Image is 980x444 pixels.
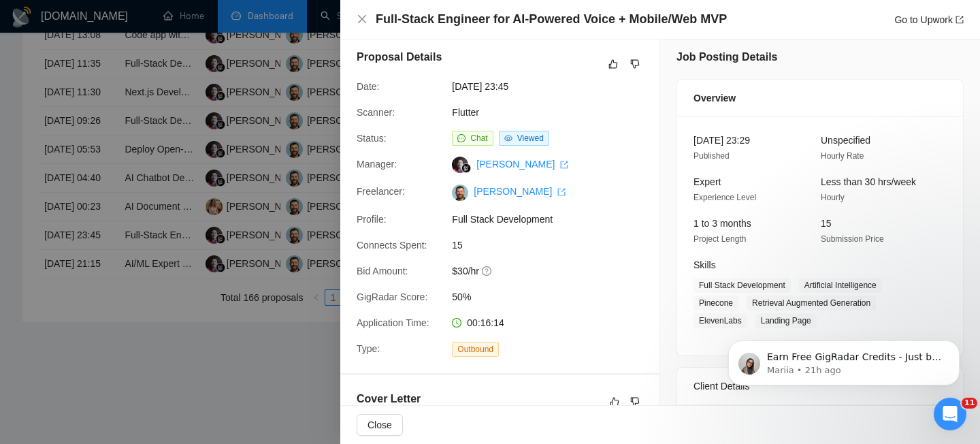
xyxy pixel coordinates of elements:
[452,342,499,357] span: Outbound
[470,133,487,143] span: Chat
[461,163,471,173] img: gigradar-bm.png
[357,266,408,276] span: Bid Amount:
[610,396,619,407] span: like
[474,186,566,197] a: [PERSON_NAME] export
[452,264,656,279] span: $30/hr
[357,49,442,65] h5: Proposal Details
[560,161,568,169] span: export
[357,317,429,328] span: Application Time:
[693,368,947,405] div: Client Details
[452,185,468,201] img: c1-JWQDXWEy3CnA6sRtFzzU22paoDq5cZnWyBNc3HWqwvuW0qNnjm1CMP-YmbEEtPC
[693,278,791,293] span: Full Stack Development
[676,49,777,65] h5: Job Posting Details
[708,312,980,407] iframe: Intercom notifications message
[606,394,623,410] button: like
[476,159,568,170] a: [PERSON_NAME] export
[627,394,643,410] button: dislike
[821,193,845,202] span: Hourly
[452,107,479,118] a: Flutter
[693,135,750,146] span: [DATE] 23:29
[821,176,916,187] span: Less than 30 hrs/week
[608,59,618,69] span: like
[517,133,544,143] span: Viewed
[605,56,621,72] button: like
[504,134,512,142] span: eye
[693,176,721,187] span: Expert
[693,91,736,106] span: Overview
[452,79,656,94] span: [DATE] 23:45
[452,289,656,304] span: 50%
[693,296,738,311] span: Pinecone
[452,212,656,227] span: Full Stack Development
[357,81,379,92] span: Date:
[955,16,964,24] span: export
[821,234,884,244] span: Submission Price
[821,135,870,146] span: Unspecified
[799,278,882,293] span: Artificial Intelligence
[357,133,387,144] span: Status:
[747,296,876,311] span: Retrieval Augmented Generation
[357,159,397,170] span: Manager:
[894,14,964,25] a: Go to Upworkexport
[934,398,966,430] iframe: Intercom live chat
[693,193,756,202] span: Experience Level
[821,218,832,229] span: 15
[357,14,367,25] button: Close
[693,259,716,270] span: Skills
[357,391,421,407] h5: Cover Letter
[693,151,730,161] span: Published
[357,107,395,118] span: Scanner:
[693,234,746,244] span: Project Length
[821,151,864,161] span: Hourly Rate
[357,343,380,354] span: Type:
[693,313,747,328] span: ElevenLabs
[457,134,465,142] span: message
[376,11,727,28] h4: Full-Stack Engineer for AI-Powered Voice + Mobile/Web MVP
[693,218,751,229] span: 1 to 3 months
[452,238,656,253] span: 15
[557,188,566,196] span: export
[357,291,427,302] span: GigRadar Score:
[630,59,640,69] span: dislike
[962,398,977,409] span: 11
[357,186,405,197] span: Freelancer:
[357,14,367,25] span: close
[367,417,392,432] span: Close
[630,396,640,407] span: dislike
[452,318,461,328] span: clock-circle
[467,317,504,328] span: 00:16:14
[357,240,427,251] span: Connects Spent:
[482,266,493,276] span: question-circle
[357,214,387,225] span: Profile:
[357,414,403,436] button: Close
[627,56,643,72] button: dislike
